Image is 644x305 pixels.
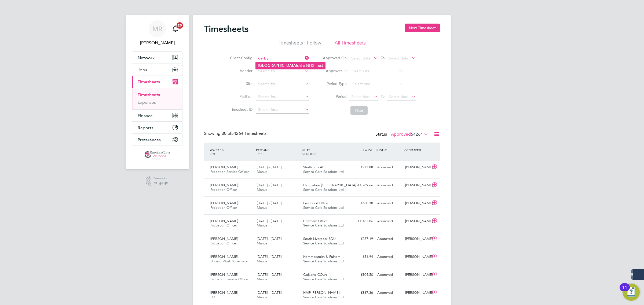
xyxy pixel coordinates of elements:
[256,62,325,69] li: shire NHS Trust
[222,131,231,136] span: 30 of
[138,125,153,130] span: Reports
[411,132,423,137] span: 54264
[257,165,281,169] span: [DATE] - [DATE]
[210,241,237,246] span: Probation Officer
[255,145,301,159] div: PERIOD
[153,180,169,185] span: Engage
[323,94,347,99] label: Period
[391,132,428,137] label: Approved
[126,15,189,169] nav: Main navigation
[303,169,344,174] span: Service Care Solutions Ltd
[403,163,431,172] div: [PERSON_NAME]
[257,241,268,246] span: Manual
[138,100,156,105] a: Expenses
[302,152,316,156] span: VENDOR
[303,205,344,210] span: Service Care Solutions Ltd
[623,284,640,301] button: Open Resource Center, 11 new notifications
[256,106,309,114] input: Search for...
[347,199,375,208] div: £680.18
[257,183,281,187] span: [DATE] - [DATE]
[257,169,268,174] span: Manual
[375,235,403,243] div: Approved
[257,205,268,210] span: Manual
[403,217,431,226] div: [PERSON_NAME]
[210,236,238,241] span: [PERSON_NAME]
[268,147,269,152] span: /
[347,163,375,172] div: £973.88
[208,145,255,159] div: WORKER
[347,252,375,261] div: £51.94
[222,131,266,136] span: 54264 Timesheets
[303,219,328,223] span: Chatham Office
[132,76,182,88] button: Timesheets
[303,277,344,281] span: Service Care Solutions Ltd
[132,110,182,121] button: Finance
[210,272,238,277] span: [PERSON_NAME]
[301,145,347,159] div: SITE
[303,165,324,169] span: Stratford - AP
[375,199,403,208] div: Approved
[145,151,170,160] img: servicecare-logo-retina.png
[375,163,403,172] div: Approved
[258,63,297,68] b: [GEOGRAPHIC_DATA]
[323,55,347,60] label: Approved On
[375,288,403,297] div: Approved
[257,295,268,299] span: Manual
[335,40,366,49] li: All Timesheets
[256,152,264,156] span: TYPE
[375,181,403,190] div: Approved
[210,152,218,156] span: ROLE
[389,94,408,99] span: Select date
[210,295,215,299] span: PO
[257,187,268,192] span: Manual
[403,199,431,208] div: [PERSON_NAME]
[210,254,238,259] span: [PERSON_NAME]
[303,187,344,192] span: Service Care Solutions Ltd
[350,106,368,115] button: Filter
[256,93,309,101] input: Search for...
[347,270,375,279] div: £904.50
[303,241,344,246] span: Service Care Solutions Ltd
[138,55,155,60] span: Network
[210,165,238,169] span: [PERSON_NAME]
[257,272,281,277] span: [DATE] - [DATE]
[228,68,253,73] label: Vendor
[303,183,362,187] span: Hampshire [GEOGRAPHIC_DATA] -…
[256,80,309,88] input: Search for...
[403,252,431,261] div: [PERSON_NAME]
[347,288,375,297] div: £967.36
[170,20,181,38] a: 20
[152,25,162,32] span: MR
[309,147,310,152] span: /
[375,252,403,261] div: Approved
[138,92,160,97] a: Timesheets
[132,88,182,109] div: Timesheets
[210,205,237,210] span: Probation Officer
[403,145,431,154] div: APPROVER
[303,290,339,295] span: HMP [PERSON_NAME]
[403,288,431,297] div: [PERSON_NAME]
[256,55,309,62] input: Search for...
[350,68,403,75] input: Search for...
[303,272,327,277] span: Oakland COurt
[210,201,238,205] span: [PERSON_NAME]
[375,217,403,226] div: Approved
[210,290,238,295] span: [PERSON_NAME]
[138,79,160,84] span: Timesheets
[132,151,182,160] a: Go to home page
[379,54,386,61] span: To
[403,270,431,279] div: [PERSON_NAME]
[279,40,321,49] li: Timesheets I Follow
[138,137,161,142] span: Preferences
[351,94,371,99] span: Select date
[223,147,224,152] span: /
[257,290,281,295] span: [DATE] - [DATE]
[347,181,375,190] div: £1,269.66
[303,236,336,241] span: South Liverpool SDU
[375,131,429,138] div: Status
[138,113,153,118] span: Finance
[153,176,169,180] span: Powered by
[257,219,281,223] span: [DATE] - [DATE]
[210,169,249,174] span: Probation Service Officer
[132,122,182,133] button: Reports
